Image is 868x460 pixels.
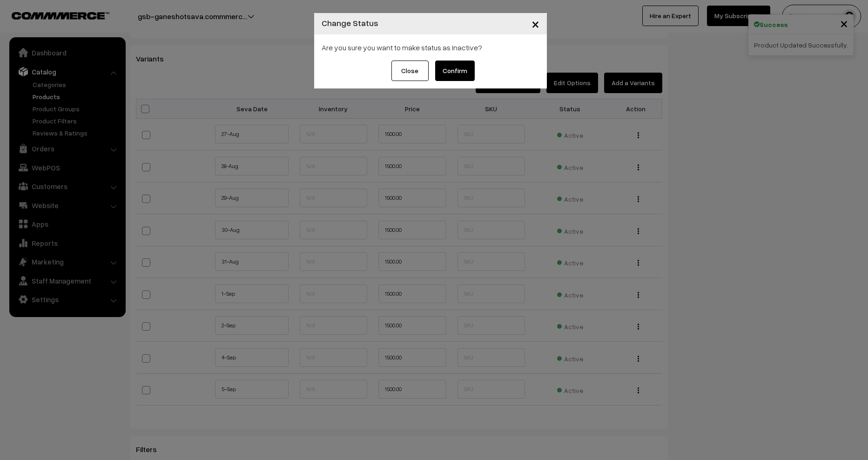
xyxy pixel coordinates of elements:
button: Confirm [435,61,475,81]
button: Close [524,9,547,38]
h4: Change Status [322,17,378,29]
span: × [532,15,539,32]
div: Are you sure you want to make status as Inactive? [322,42,539,53]
button: Close [391,61,429,81]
